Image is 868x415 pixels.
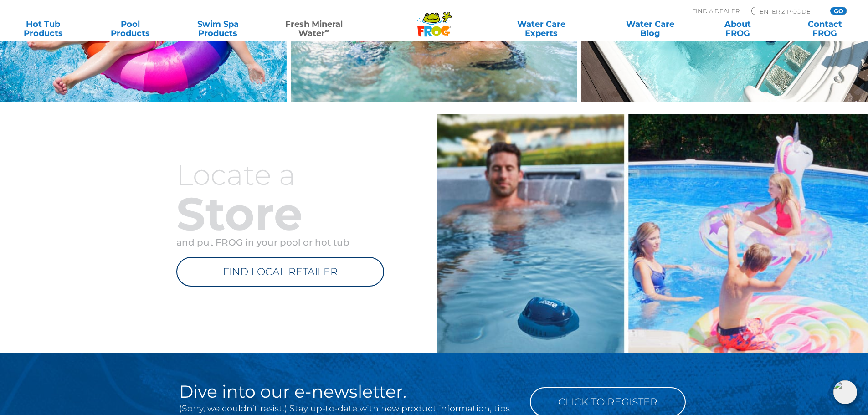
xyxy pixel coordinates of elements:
a: ContactFROG [791,20,859,38]
h3: Locate a [158,159,409,190]
input: Zip Code Form [759,7,820,15]
a: Hot TubProducts [9,20,77,38]
a: AboutFROG [704,20,771,38]
a: Swim SpaProducts [184,20,252,38]
sup: ∞ [325,27,329,34]
a: Water CareBlog [616,20,684,38]
a: Fresh MineralWater∞ [271,20,356,38]
a: FIND LOCAL RETAILER [176,257,384,287]
img: openIcon [833,380,857,404]
a: Water CareExperts [486,20,596,38]
p: and put FROG in your pool or hot tub [158,237,409,248]
h2: Store [158,190,409,237]
p: Find A Dealer [692,7,740,15]
input: GO [830,7,847,15]
h2: Dive into our e-newsletter. [179,383,516,401]
a: PoolProducts [97,20,164,38]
